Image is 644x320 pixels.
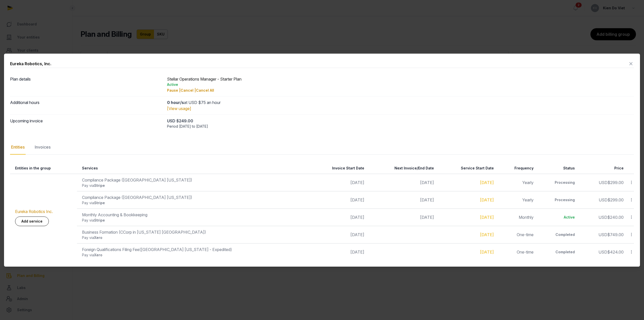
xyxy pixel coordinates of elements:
[608,180,624,185] span: $299.00
[607,232,624,237] span: $749.00
[10,140,26,155] div: Entities
[497,208,537,226] td: Monthly
[82,212,305,218] div: Monthly Accounting & Bookkeeping
[542,180,575,185] div: Processing
[82,253,305,258] div: Pay via
[167,100,184,105] strong: 0 hour/s
[420,180,434,185] span: [DATE]
[10,76,163,93] dt: Plan details
[578,163,626,174] th: Price
[82,246,305,253] div: Foreign Qualifications Filing Fee
[82,235,305,240] div: Pay via
[607,215,624,220] span: $240.00
[607,250,624,255] span: $424.00
[94,201,105,205] span: Stripe
[537,163,578,174] th: Status
[367,163,437,174] th: Next Invoice/End Date
[480,197,494,202] a: [DATE]
[497,163,537,174] th: Frequency
[94,218,105,222] span: Stripe
[10,61,51,67] div: Eureka Robotics, Inc.
[10,163,77,174] th: Entities in the group
[308,226,367,243] td: [DATE]
[598,250,607,255] span: USD
[82,177,305,183] div: Compliance Package ([GEOGRAPHIC_DATA] [US_STATE])
[167,124,634,129] div: Period [DATE] to [DATE]
[608,197,624,202] span: $299.00
[94,253,102,257] span: Xero
[167,76,634,93] div: Stellar Operations Manager - Starter Plan
[10,118,163,129] dt: Upcoming invoice
[542,215,575,220] div: Active
[480,215,494,220] a: [DATE]
[82,229,305,235] div: Business Formation (CCorp in [US_STATE] [GEOGRAPHIC_DATA])
[196,88,214,92] span: Cancel All
[10,140,634,155] nav: Tabs
[497,174,537,191] td: Yearly
[308,243,367,261] td: [DATE]
[599,180,608,185] span: USD
[82,218,305,223] div: Pay via
[598,215,607,220] span: USD
[82,194,305,200] div: Compliance Package ([GEOGRAPHIC_DATA] [US_STATE])
[497,191,537,208] td: Yearly
[480,250,494,255] a: [DATE]
[77,163,308,174] th: Services
[420,197,434,202] span: [DATE]
[82,183,305,188] div: Pay via
[497,243,537,261] td: One-time
[94,183,105,188] span: Stripe
[167,118,634,124] div: USD $249.00
[599,197,608,202] span: USD
[497,226,537,243] td: One-time
[82,200,305,205] div: Pay via
[437,163,497,174] th: Service Start Date
[167,106,191,111] a: [View usage]
[420,215,434,220] span: [DATE]
[542,232,575,237] div: Completed
[139,247,232,252] span: ([GEOGRAPHIC_DATA] [US_STATE] - Expedited)
[308,163,367,174] th: Invoice Start Date
[308,208,367,226] td: [DATE]
[34,140,52,155] div: Invoices
[542,197,575,202] div: Processing
[308,174,367,191] td: [DATE]
[167,88,181,92] span: Pause |
[167,99,634,105] div: at USD $75 an hour
[308,191,367,208] td: [DATE]
[15,209,53,214] a: Eureka Robotics Inc.
[542,250,575,255] div: Completed
[167,82,634,87] div: Active
[480,180,494,185] a: [DATE]
[480,232,494,237] a: [DATE]
[94,235,102,240] span: Xero
[181,88,196,92] span: Cancel |
[10,99,163,112] dt: Additional hours
[15,217,49,226] a: Add service
[598,232,607,237] span: USD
